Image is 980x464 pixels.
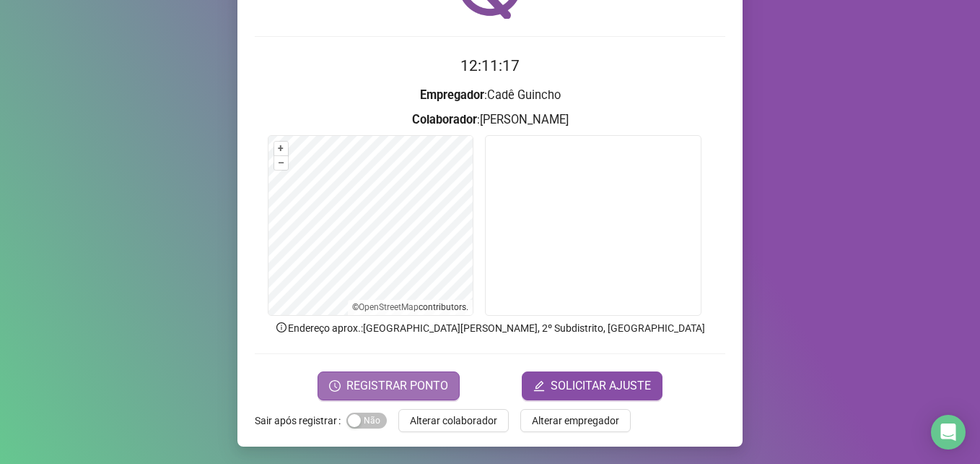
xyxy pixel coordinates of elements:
button: editSOLICITAR AJUSTE [522,371,662,400]
span: clock-circle [329,380,341,392]
button: + [274,142,288,155]
strong: Colaborador [412,113,477,126]
p: Endereço aprox. : [GEOGRAPHIC_DATA][PERSON_NAME], 2º Subdistrito, [GEOGRAPHIC_DATA] [255,320,725,336]
span: info-circle [275,321,288,334]
li: © contributors. [352,302,468,312]
button: Alterar empregador [520,409,631,432]
time: 12:11:17 [460,57,520,74]
span: Alterar empregador [532,413,619,429]
h3: : [PERSON_NAME] [255,111,725,129]
button: REGISTRAR PONTO [318,371,460,400]
span: edit [533,380,545,392]
button: – [274,156,288,170]
span: Alterar colaborador [410,413,497,429]
span: SOLICITAR AJUSTE [551,377,651,395]
a: OpenStreetMap [359,302,419,312]
strong: Empregador [420,88,484,102]
div: Open Intercom Messenger [931,415,966,450]
button: Alterar colaborador [398,409,509,432]
h3: : Cadê Guincho [255,86,725,105]
span: REGISTRAR PONTO [346,377,448,395]
label: Sair após registrar [255,409,346,432]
